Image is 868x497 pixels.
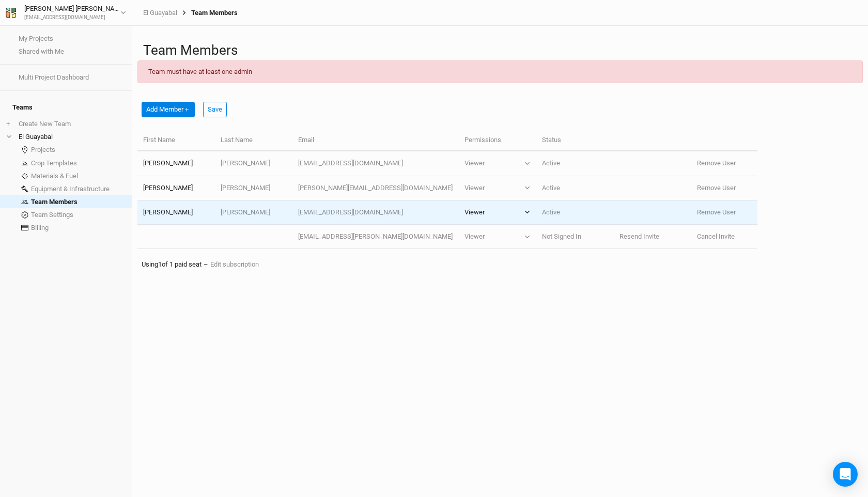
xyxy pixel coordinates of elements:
[697,159,736,168] button: Remove User
[143,9,177,17] a: El Guayabal
[458,130,536,152] th: Permissions
[6,97,126,118] h4: Teams
[697,232,735,241] button: Cancel Invite
[137,130,215,152] th: First Name
[143,42,857,58] h1: Team Members
[697,208,736,217] button: Remove User
[137,151,215,176] td: [PERSON_NAME]
[177,9,238,17] div: Team Members
[464,208,531,217] button: Viewer
[5,3,127,22] button: [PERSON_NAME] [PERSON_NAME][EMAIL_ADDRESS][DOMAIN_NAME]
[464,183,485,193] div: Viewer
[536,176,613,200] td: Active
[833,462,858,487] div: Open Intercom Messenger
[24,14,120,22] div: [EMAIL_ADDRESS][DOMAIN_NAME]
[292,200,458,225] td: [EMAIL_ADDRESS][DOMAIN_NAME]
[292,151,458,176] td: [EMAIL_ADDRESS][DOMAIN_NAME]
[203,102,227,117] button: Save
[215,151,292,176] td: [PERSON_NAME]
[464,183,531,193] button: Viewer
[464,159,531,168] button: Viewer
[619,232,659,241] button: Resend Invite
[292,225,458,249] td: [EMAIL_ADDRESS][PERSON_NAME][DOMAIN_NAME]
[697,183,736,193] button: Remove User
[536,225,613,249] td: Not Signed In
[142,102,195,117] button: Add Member＋
[464,159,485,168] div: Viewer
[137,200,215,225] td: [PERSON_NAME]
[292,176,458,200] td: [PERSON_NAME][EMAIL_ADDRESS][DOMAIN_NAME]
[536,200,613,225] td: Active
[137,60,863,83] div: Team must have at least one admin
[464,208,485,217] div: Viewer
[6,120,10,128] span: +
[142,260,202,268] span: Using 1 of 1 paid seat
[215,176,292,200] td: [PERSON_NAME]
[215,200,292,225] td: [PERSON_NAME]
[536,130,613,152] th: Status
[215,130,292,152] th: Last Name
[536,151,613,176] td: Active
[210,260,259,268] a: Edit subscription
[137,176,215,200] td: [PERSON_NAME]
[464,232,485,241] div: Viewer
[464,232,531,241] button: Viewer
[292,130,458,152] th: Email
[204,260,208,268] span: –
[24,4,120,14] div: [PERSON_NAME] [PERSON_NAME]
